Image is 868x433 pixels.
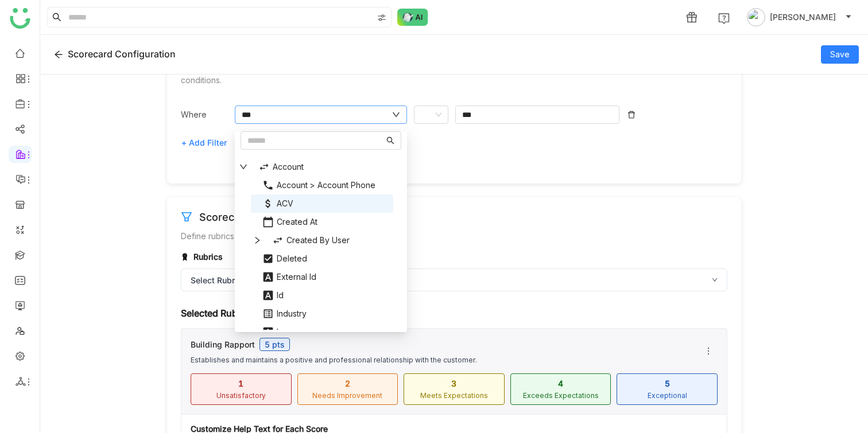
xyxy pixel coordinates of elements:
img: help.svg [718,13,730,24]
div: Account [251,158,389,176]
div: Created By User [265,231,389,249]
nz-tree-node-title: Created By User [261,231,393,249]
nz-tree-node-title: Logo [251,323,393,341]
div: Building Rapport [191,340,255,349]
div: 5 pts [259,338,290,351]
nz-tree-node-title: ACV [251,194,393,213]
nz-tree-node-title: Created At [251,213,393,231]
div: ACV [255,194,389,213]
div: Account > Account Phone [255,176,389,194]
button: Save [821,45,859,64]
div: Deleted [255,249,389,268]
div: 3 [451,379,456,388]
div: 4 [558,379,563,388]
nz-tree-node-title: Account [247,158,393,176]
img: logo [10,8,30,29]
p: Define rubrics to score calls based on specific criteria. [181,230,525,243]
h3: Scorecard Rubrics [181,211,727,223]
div: Industry [255,305,389,323]
div: Exceptional [648,391,687,400]
p: Define conditions to filter and score calls based on specific criteria. Use the form below to cre... [181,61,727,87]
span: Where [181,110,207,119]
div: Rubrics [181,252,727,262]
nz-tree-node-title: Id [251,286,393,305]
img: avatar [747,8,765,26]
div: Selected Rubrics [181,307,254,319]
div: 5 [665,379,670,388]
nz-tree-node-title: Deleted [251,249,393,268]
img: search-type.svg [377,13,386,22]
div: Establishes and maintains a positive and professional relationship with the customer. [191,356,690,364]
div: Scorecard Configuration [49,36,176,73]
button: [PERSON_NAME] [745,8,854,26]
div: Needs Improvement [312,391,382,400]
span: Save [830,48,850,61]
div: Created At [255,213,389,231]
span: [PERSON_NAME] [770,11,836,24]
div: 2 [345,379,350,388]
div: Meets Expectations [420,391,488,400]
div: Id [255,286,389,305]
nz-tree-node-title: Industry [251,305,393,323]
nz-tree-node-title: Account > Account Phone [251,176,393,194]
div: Logo [255,323,389,341]
div: Unsatisfactory [216,391,266,400]
div: Select Rubrics [181,268,727,291]
div: 1 [238,379,243,388]
div: External Id [255,268,389,286]
div: Exceeds Expectations [523,391,599,400]
span: + Add Filter [181,134,227,152]
img: ask-buddy-normal.svg [397,9,428,26]
nz-tree-node-title: External Id [251,268,393,286]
